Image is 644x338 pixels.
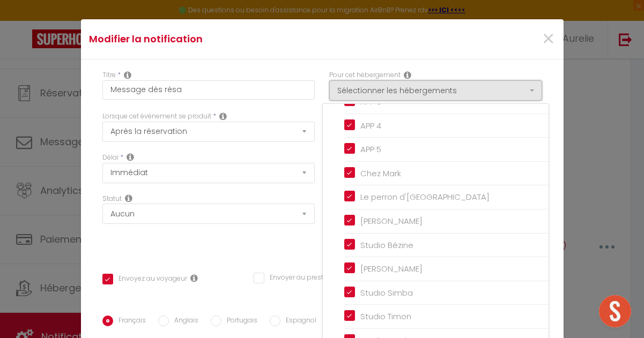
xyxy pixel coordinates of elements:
[360,120,381,131] span: APP 4
[125,194,132,202] i: Booking status
[89,32,395,47] h4: Modifier la notification
[124,71,131,79] i: Title
[542,23,555,55] span: ×
[113,274,187,286] label: Envoyez au voyageur
[127,153,134,161] i: Action Time
[221,316,257,327] label: Portugais
[404,71,411,79] i: This Rental
[329,70,401,80] label: Pour cet hébergement
[102,70,116,80] label: Titre
[280,316,316,327] label: Espagnol
[329,80,542,101] button: Sélectionner les hébergements
[102,111,211,122] label: Lorsque cet événement se produit
[360,287,413,298] span: Studio Simba
[219,112,227,121] i: Event Occur
[360,239,413,251] span: Studio Bézine
[190,274,198,282] i: Envoyer au voyageur
[360,168,401,179] span: Chez Mark
[113,316,146,327] label: Français
[102,153,119,163] label: Délai
[169,316,198,327] label: Anglais
[102,194,122,204] label: Statut
[599,295,631,327] div: Ouvrir le chat
[542,28,555,51] button: Close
